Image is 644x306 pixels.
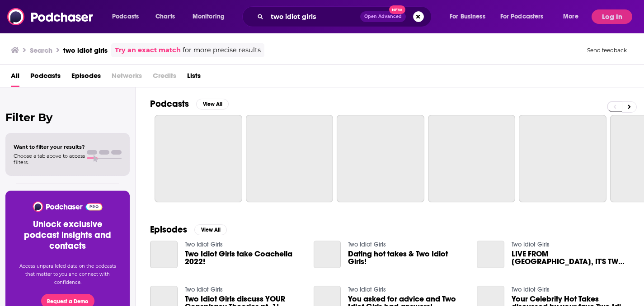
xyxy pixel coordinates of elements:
button: Log In [592,9,632,24]
button: View All [196,99,229,110]
a: Charts [150,9,180,24]
a: Two Idiot Girls [512,241,550,248]
button: open menu [494,9,557,24]
h3: two idiot girls [63,46,108,55]
span: Open Advanced [364,14,402,19]
a: LIVE FROM LOS ANGELES, IT'S TWO IDIOT GIRLS!!!!! [477,241,504,268]
p: Access unparalleled data on the podcasts that matter to you and connect with confidence. [16,262,119,287]
a: Dating hot takes & Two Idiot Girls! [314,241,341,268]
button: open menu [106,9,150,24]
span: Networks [112,69,142,87]
a: Two Idiot Girls [348,286,386,293]
input: Search podcasts, credits, & more... [267,9,360,24]
a: Episodes [71,69,101,87]
span: Credits [153,69,176,87]
button: Send feedback [584,46,630,54]
a: Two Idiot Girls [348,241,386,248]
h3: Unlock exclusive podcast insights and contacts [16,219,119,251]
span: More [563,10,578,23]
span: LIVE FROM [GEOGRAPHIC_DATA], IT'S TWO IDIOT GIRLS!!!!! [512,250,630,265]
a: PodcastsView All [150,98,229,110]
img: Podchaser - Follow, Share and Rate Podcasts [7,8,94,25]
a: Two Idiot Girls take Coachella 2022! [185,250,303,265]
a: All [11,69,19,87]
h2: Filter By [5,111,130,124]
h3: Search [30,46,52,55]
div: Search podcasts, credits, & more... [251,6,440,27]
a: EpisodesView All [150,224,227,235]
span: Choose a tab above to access filters. [14,153,85,165]
button: open menu [443,9,497,24]
span: Want to filter your results? [14,144,85,150]
a: Two Idiot Girls [512,286,550,293]
button: open menu [186,9,236,24]
span: New [389,5,405,14]
a: LIVE FROM LOS ANGELES, IT'S TWO IDIOT GIRLS!!!!! [512,250,630,265]
a: Two Idiot Girls [185,286,223,293]
span: Monitoring [193,10,225,23]
h2: Episodes [150,224,187,235]
span: For Podcasters [500,10,544,23]
h2: Podcasts [150,98,189,110]
a: Podcasts [30,69,61,87]
a: Dating hot takes & Two Idiot Girls! [348,250,466,265]
a: Two Idiot Girls [185,241,223,248]
a: Two Idiot Girls take Coachella 2022! [150,241,178,268]
span: Charts [155,10,175,23]
a: Try an exact match [115,45,181,55]
button: open menu [557,9,590,24]
button: View All [194,224,227,235]
a: Lists [187,69,201,87]
span: Podcasts [112,10,139,23]
span: for more precise results [183,45,261,55]
span: For Business [450,10,485,23]
button: Open AdvancedNew [360,11,406,22]
img: Podchaser - Follow, Share and Rate Podcasts [32,201,103,212]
